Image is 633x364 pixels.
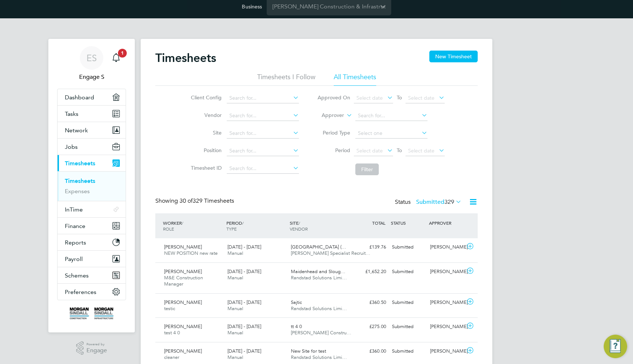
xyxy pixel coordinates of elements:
[395,197,463,207] div: Status
[65,255,83,262] span: Payroll
[351,241,389,253] div: £139.76
[291,275,347,281] span: Randstad Solutions Limi…
[227,128,299,139] input: Search for...
[427,321,465,333] div: [PERSON_NAME]
[164,354,179,360] span: cleaner
[427,297,465,309] div: [PERSON_NAME]
[227,250,243,256] span: Manual
[76,341,107,355] a: Powered byEngage
[227,305,243,312] span: Manual
[389,345,427,357] div: Submitted
[164,268,202,275] span: [PERSON_NAME]
[291,348,326,354] span: New Site for test
[58,218,126,234] button: Finance
[604,335,627,358] button: Engage Resource Center
[227,93,299,103] input: Search for...
[58,155,126,171] button: Timesheets
[372,220,385,226] span: TOTAL
[227,299,261,305] span: [DATE] - [DATE]
[427,266,465,278] div: [PERSON_NAME]
[356,95,383,101] span: Select date
[164,244,202,250] span: [PERSON_NAME]
[427,241,465,253] div: [PERSON_NAME]
[389,241,427,253] div: Submitted
[58,267,126,283] button: Schemes
[242,220,244,226] span: /
[227,146,299,156] input: Search for...
[288,216,351,235] div: SITE
[164,250,218,256] span: NEW POSITION new rate
[225,216,288,235] div: PERIOD
[179,197,193,205] span: 30 of
[164,299,202,305] span: [PERSON_NAME]
[65,288,96,295] span: Preferences
[242,3,262,10] label: Business
[408,147,434,154] span: Select date
[291,268,345,275] span: Maidenhead and Sloug…
[334,73,376,86] li: All Timesheets
[161,216,225,235] div: WORKER
[57,73,126,81] span: Engage S
[356,147,383,154] span: Select date
[58,106,126,122] a: Tasks
[257,73,315,86] li: Timesheets I Follow
[444,198,454,206] span: 329
[155,197,236,205] div: Showing
[65,127,88,134] span: Network
[317,94,350,101] label: Approved On
[164,305,175,312] span: testic
[427,216,465,229] div: APPROVER
[317,147,350,154] label: Period
[290,226,308,232] span: VENDOR
[189,147,222,154] label: Position
[389,216,427,229] div: STATUS
[86,348,107,354] span: Engage
[58,89,126,105] a: Dashboard
[58,201,126,217] button: InTime
[164,348,202,354] span: [PERSON_NAME]
[227,244,261,250] span: [DATE] - [DATE]
[58,234,126,250] button: Reports
[227,268,261,275] span: [DATE] - [DATE]
[355,128,427,139] input: Select one
[227,275,243,281] span: Manual
[291,354,347,360] span: Randstad Solutions Limi…
[355,111,427,121] input: Search for...
[58,251,126,267] button: Payroll
[351,297,389,309] div: £360.50
[109,46,123,70] a: 1
[65,110,78,117] span: Tasks
[291,299,302,305] span: Sajtic
[155,51,216,65] h2: Timesheets
[291,330,351,336] span: [PERSON_NAME] Constru…
[189,129,222,136] label: Site
[58,171,126,201] div: Timesheets
[291,323,302,330] span: tt 4 0
[182,220,183,226] span: /
[65,223,85,229] span: Finance
[65,143,78,150] span: Jobs
[65,177,95,184] a: Timesheets
[351,321,389,333] div: £275.00
[351,266,389,278] div: £1,652.20
[58,139,126,155] button: Jobs
[57,46,126,81] a: ESEngage S
[429,51,478,62] button: New Timesheet
[65,160,95,167] span: Timesheets
[58,122,126,138] button: Network
[65,206,83,213] span: InTime
[65,188,90,195] a: Expenses
[291,244,346,250] span: [GEOGRAPHIC_DATA] (…
[291,250,370,256] span: [PERSON_NAME] Specialist Recruit…
[65,239,86,246] span: Reports
[299,220,300,226] span: /
[65,272,89,279] span: Schemes
[389,297,427,309] div: Submitted
[227,348,261,354] span: [DATE] - [DATE]
[189,112,222,118] label: Vendor
[86,341,107,348] span: Powered by
[86,53,97,63] span: ES
[389,321,427,333] div: Submitted
[317,129,350,136] label: Period Type
[179,197,234,205] span: 329 Timesheets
